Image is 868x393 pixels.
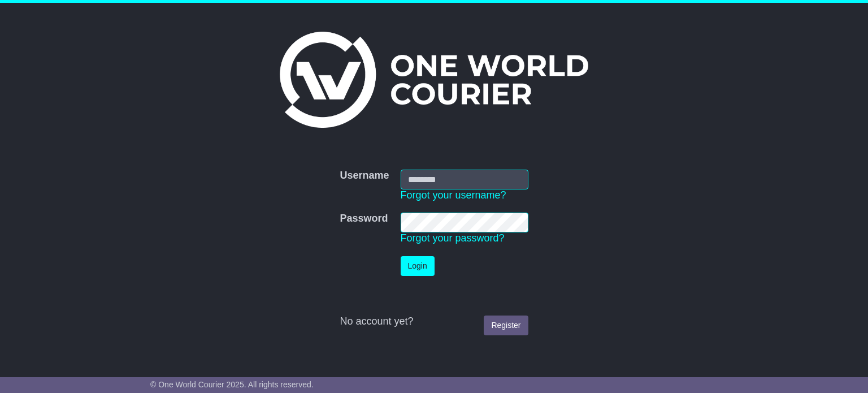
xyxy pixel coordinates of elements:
[340,213,388,225] label: Password
[401,189,506,201] a: Forgot your username?
[401,256,435,276] button: Login
[484,316,528,335] a: Register
[340,316,528,328] div: No account yet?
[280,32,588,128] img: One World
[340,170,389,182] label: Username
[401,232,505,244] a: Forgot your password?
[150,380,314,389] span: © One World Courier 2025. All rights reserved.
